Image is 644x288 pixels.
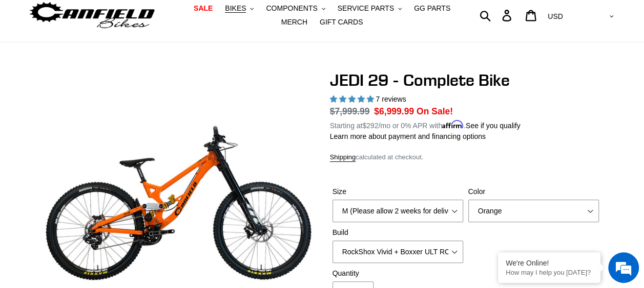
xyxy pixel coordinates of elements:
[417,105,453,118] span: On Sale!
[409,2,455,15] a: GG PARTS
[69,57,188,70] div: Chat with us now
[266,4,317,13] span: COMPONENTS
[261,2,330,15] button: COMPONENTS
[376,95,406,103] span: 7 reviews
[330,118,521,131] p: Starting at /mo or 0% APR with .
[506,259,593,267] div: We're Online!
[333,268,463,279] label: Quantity
[330,95,376,103] span: 5.00 stars
[442,120,464,129] span: Affirm
[194,4,213,13] span: SALE
[33,51,58,77] img: d_696896380_company_1647369064580_696896380
[333,227,463,238] label: Build
[320,18,363,27] span: GIFT CARDS
[466,122,521,130] a: See if you qualify - Learn more about Affirm Financing (opens in modal)
[374,106,414,116] span: $6,999.99
[330,70,601,90] h1: JEDI 29 - Complete Bike
[330,132,486,140] a: Learn more about payment and financing options
[362,122,378,130] span: $292
[276,15,313,29] a: MERCH
[333,2,407,15] button: SERVICE PARTS
[333,186,463,197] label: Size
[59,82,141,185] span: We're online!
[5,185,195,221] textarea: Type your message and hit 'Enter'
[506,269,593,276] p: How may I help you today?
[189,2,218,15] a: SALE
[330,152,601,162] div: calculated at checkout.
[338,4,394,13] span: SERVICE PARTS
[330,106,370,116] s: $7,999.99
[468,186,599,197] label: Color
[414,4,450,13] span: GG PARTS
[225,4,246,13] span: BIKES
[330,153,356,162] a: Shipping
[315,15,368,29] a: GIFT CARDS
[168,5,193,30] div: Minimize live chat window
[11,56,27,71] div: Navigation go back
[281,18,307,27] span: MERCH
[220,2,259,15] button: BIKES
